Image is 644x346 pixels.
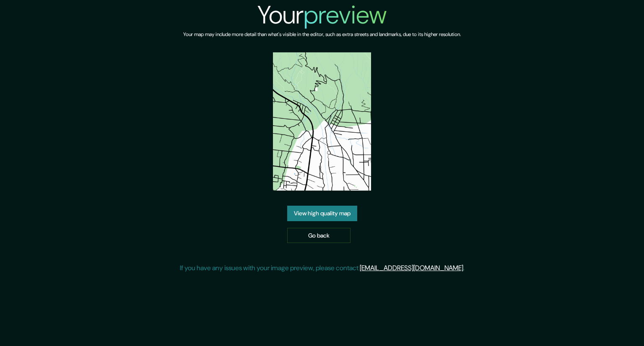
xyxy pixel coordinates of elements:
[360,263,463,272] a: [EMAIL_ADDRESS][DOMAIN_NAME]
[287,228,351,243] a: Go back
[287,206,357,221] a: View high quality map
[569,313,635,337] iframe: Help widget launcher
[273,52,371,191] img: created-map-preview
[183,30,461,39] h6: Your map may include more detail than what's visible in the editor, such as extra streets and lan...
[180,263,465,273] p: If you have any issues with your image preview, please contact .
